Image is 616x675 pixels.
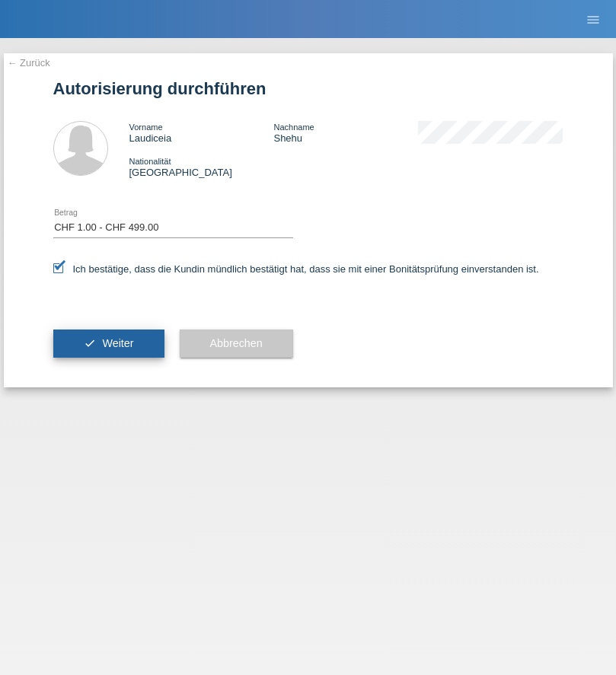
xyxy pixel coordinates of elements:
h1: Autorisierung durchführen [53,79,563,98]
label: Ich bestätige, dass die Kundin mündlich bestätigt hat, dass sie mit einer Bonitätsprüfung einvers... [53,263,539,275]
span: Weiter [102,337,133,349]
a: ← Zurück [8,57,50,68]
span: Vorname [129,123,163,132]
i: check [84,337,96,349]
i: menu [586,12,601,27]
button: Abbrechen [180,330,293,358]
span: Nachname [273,123,314,132]
div: Laudiceia [129,121,274,144]
a: menu [578,14,608,24]
span: Abbrechen [210,337,263,349]
div: Shehu [273,121,418,144]
button: check Weiter [53,330,164,358]
div: [GEOGRAPHIC_DATA] [129,155,274,178]
span: Nationalität [129,157,171,166]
